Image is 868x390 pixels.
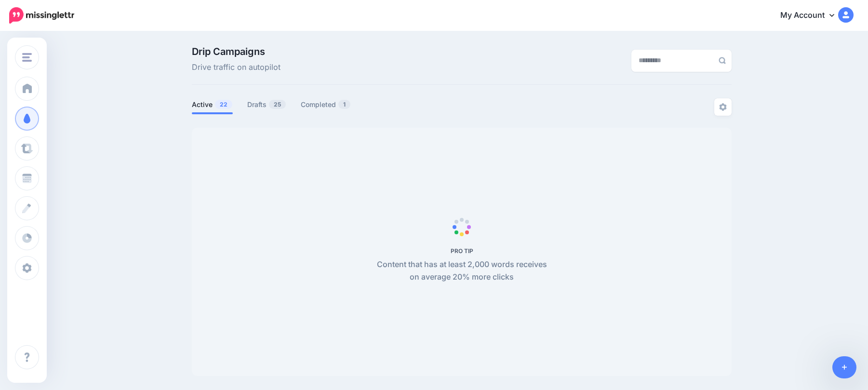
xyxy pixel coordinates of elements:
a: My Account [771,4,854,27]
span: 1 [338,100,350,109]
h5: PRO TIP [372,247,552,255]
span: 22 [215,100,232,109]
span: 25 [269,100,286,109]
span: Drip Campaigns [192,47,280,56]
span: Drive traffic on autopilot [192,61,280,74]
a: Active22 [192,99,233,110]
a: Drafts25 [247,99,286,110]
p: Content that has at least 2,000 words receives on average 20% more clicks [372,258,552,283]
a: Completed1 [301,99,351,110]
img: menu.png [22,53,32,62]
img: search-grey-6.png [719,57,726,64]
img: settings-grey.png [719,103,727,111]
img: Missinglettr [9,7,74,24]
